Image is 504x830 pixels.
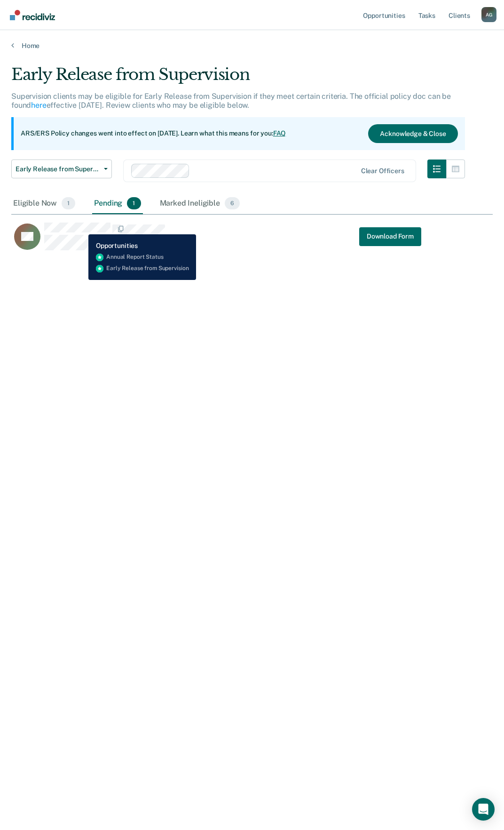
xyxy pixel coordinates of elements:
[361,167,404,175] div: Clear officers
[481,7,496,22] div: A G
[11,193,77,214] div: Eligible Now1
[31,101,46,110] a: here
[158,193,242,214] div: Marked Ineligible6
[359,227,421,246] a: Navigate to form link
[11,92,451,110] p: Supervision clients may be eligible for Early Release from Supervision if they meet certain crite...
[10,10,55,20] img: Recidiviz
[273,129,286,137] a: FAQ
[127,197,141,209] span: 1
[16,165,100,173] span: Early Release from Supervision
[359,227,421,246] button: Download Form
[225,197,240,209] span: 6
[11,222,433,260] div: CaseloadOpportunityCell-03662518
[368,124,457,143] button: Acknowledge & Close
[472,798,495,821] div: Open Intercom Messenger
[11,160,112,178] button: Early Release from Supervision
[92,193,142,214] div: Pending1
[21,129,286,138] p: ARS/ERS Policy changes went into effect on [DATE]. Learn what this means for you:
[11,41,493,50] a: Home
[62,197,75,209] span: 1
[481,7,496,22] button: Profile dropdown button
[11,65,465,92] div: Early Release from Supervision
